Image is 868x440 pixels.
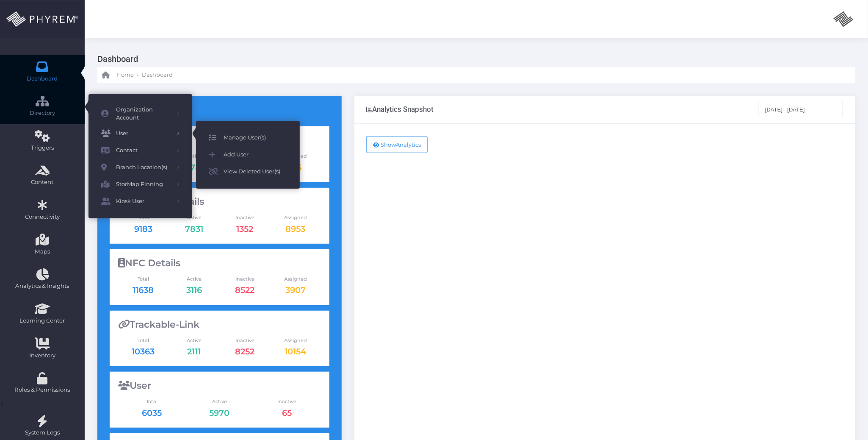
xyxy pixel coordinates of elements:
[219,337,270,344] span: Inactive
[118,380,321,391] div: User
[88,125,192,142] a: User
[97,51,849,67] h3: Dashboard
[185,398,253,405] span: Active
[88,103,192,125] a: Organization Account
[6,351,79,360] span: Inventory
[285,346,307,356] a: 10154
[133,285,154,295] a: 11638
[116,128,171,139] span: User
[759,101,843,118] input: Select Date Range
[35,248,50,256] span: Maps
[270,214,321,221] span: Assigned
[285,285,306,295] a: 3907
[196,163,300,180] a: View Deleted User(s)
[116,196,171,207] span: Kiosk User
[187,346,201,356] a: 2111
[6,178,79,187] span: Content
[224,149,287,160] span: Add User
[118,276,169,283] span: Total
[118,196,321,207] div: QR-Code Details
[6,317,79,325] span: Learning Center
[6,429,79,437] span: System Logs
[381,141,396,148] span: Show
[102,67,134,83] a: Home
[88,193,192,210] a: Kiosk User
[366,136,428,153] button: ShowAnalytics
[169,214,219,221] span: Active
[196,146,300,163] a: Add User
[142,408,162,418] a: 6035
[209,408,229,418] a: 5970
[118,319,321,330] div: Trackable-Link
[116,179,171,190] span: StorMap Pinning
[253,398,321,405] span: Inactive
[118,337,169,344] span: Total
[224,166,287,177] span: View Deleted User(s)
[186,285,202,295] a: 3116
[27,75,58,83] span: Dashboard
[135,71,140,79] li: -
[116,145,171,156] span: Contact
[169,276,219,283] span: Active
[270,276,321,283] span: Assigned
[142,71,173,79] span: Dashboard
[196,129,300,146] a: Manage User(s)
[169,337,219,344] span: Active
[235,285,254,295] a: 8522
[88,159,192,176] a: Branch Location(s)
[6,144,79,152] span: Triggers
[142,67,173,83] a: Dashboard
[6,386,79,394] span: Roles & Permissions
[134,224,152,234] a: 9183
[270,337,321,344] span: Assigned
[235,346,254,356] a: 8252
[219,276,270,283] span: Inactive
[116,71,134,79] span: Home
[6,109,79,117] span: Directory
[6,213,79,221] span: Connectivity
[132,346,155,356] a: 10363
[219,214,270,221] span: Inactive
[236,224,253,234] a: 1352
[282,408,292,418] a: 65
[88,142,192,159] a: Contact
[116,106,171,122] span: Organization Account
[224,132,287,143] span: Manage User(s)
[185,224,203,234] a: 7831
[286,224,306,234] a: 8953
[118,258,321,269] div: NFC Details
[88,176,192,193] a: StorMap Pinning
[366,105,434,114] div: Analytics Snapshot
[116,162,171,173] span: Branch Location(s)
[6,282,79,290] span: Analytics & Insights
[118,398,186,405] span: Total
